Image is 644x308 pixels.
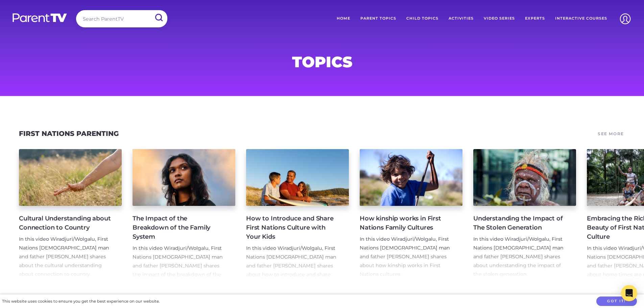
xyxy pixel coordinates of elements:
[133,244,224,288] p: In this video Wiradjuri/Wolgalu, First Nations [DEMOGRAPHIC_DATA] man and father [PERSON_NAME] sh...
[444,10,479,27] a: Activities
[133,214,224,241] h4: The Impact of the Breakdown of the Family System
[246,244,338,288] p: In this video Wiradjuri/Wolgalu, First Nations [DEMOGRAPHIC_DATA] man and father [PERSON_NAME] sh...
[596,297,637,306] button: Got it!
[150,10,167,25] input: Submit
[360,214,452,232] h4: How kinship works in First Nations Family Cultures
[473,149,576,279] a: Understanding the Impact of The Stolen Generation In this video Wiradjuri/Wolgalu, First Nations ...
[246,149,349,279] a: How to Introduce and Share First Nations Culture with Your Kids In this video Wiradjuri/Wolgalu, ...
[19,235,111,279] p: In this video Wiradjuri/Wolgalu, First Nations [DEMOGRAPHIC_DATA] man and father [PERSON_NAME] sh...
[19,214,111,232] h4: Cultural Understanding about Connection to Country
[133,149,235,279] a: The Impact of the Breakdown of the Family System In this video Wiradjuri/Wolgalu, First Nations [...
[473,235,565,279] p: In this video Wiradjuri/Wolgalu, First Nations [DEMOGRAPHIC_DATA] man and father [PERSON_NAME] sh...
[360,235,452,279] p: In this video Wiradjuri/Wolgalu, First Nations [DEMOGRAPHIC_DATA] man and father [PERSON_NAME] sh...
[19,129,119,138] a: First Nations Parenting
[473,214,565,232] h4: Understanding the Impact of The Stolen Generation
[355,10,401,27] a: Parent Topics
[401,10,444,27] a: Child Topics
[621,285,637,301] div: Open Intercom Messenger
[520,10,550,27] a: Experts
[360,149,462,279] a: How kinship works in First Nations Family Cultures In this video Wiradjuri/Wolgalu, First Nations...
[332,10,355,27] a: Home
[2,298,160,305] div: This website uses cookies to ensure you get the best experience on our website.
[12,13,68,23] img: parenttv-logo-white.4c85aaf.svg
[76,10,167,27] input: Search ParentTV
[19,149,122,279] a: Cultural Understanding about Connection to Country In this video Wiradjuri/Wolgalu, First Nations...
[550,10,612,27] a: Interactive Courses
[159,55,485,69] h1: Topics
[617,10,634,27] img: Account
[479,10,520,27] a: Video Series
[597,129,625,139] a: See More
[246,214,338,241] h4: How to Introduce and Share First Nations Culture with Your Kids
